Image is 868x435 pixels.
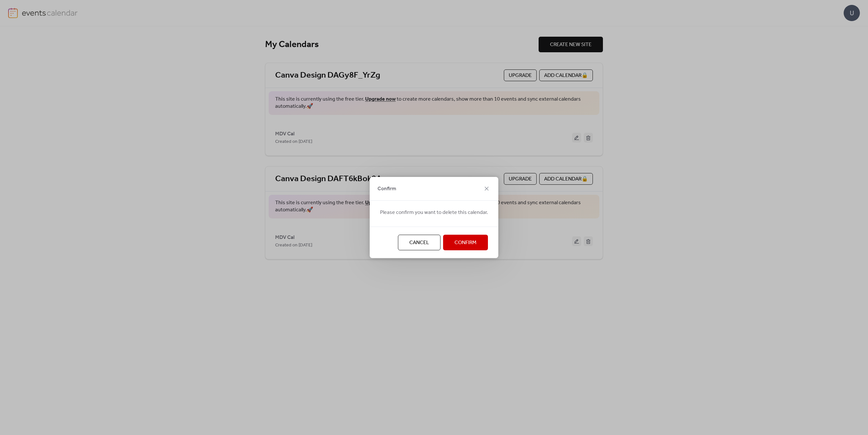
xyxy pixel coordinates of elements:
[398,235,440,250] button: Cancel
[377,185,396,193] span: Confirm
[443,235,488,250] button: Confirm
[409,239,429,247] span: Cancel
[454,239,477,247] span: Confirm
[380,209,488,217] span: Please confirm you want to delete this calendar.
